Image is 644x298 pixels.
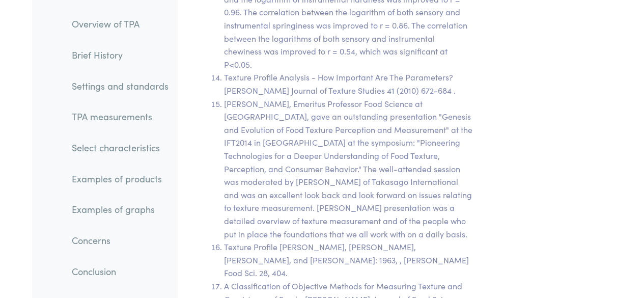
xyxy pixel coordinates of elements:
[64,167,177,191] a: Examples of products
[224,240,473,280] li: Texture Profile [PERSON_NAME], [PERSON_NAME], [PERSON_NAME], and [PERSON_NAME]: 1963, , [PERSON_N...
[224,71,473,97] li: Texture Profile Analysis - How Important Are The Parameters? [PERSON_NAME] Journal of Texture Stu...
[64,74,177,97] a: Settings and standards
[64,229,177,252] a: Concerns
[64,12,177,36] a: Overview of TPA
[64,136,177,159] a: Select characteristics
[224,97,473,241] li: [PERSON_NAME], Emeritus Professor Food Science at [GEOGRAPHIC_DATA], gave an outstanding presenta...
[64,43,177,67] a: Brief History
[64,105,177,128] a: TPA measurements
[64,260,177,283] a: Conclusion
[64,198,177,221] a: Examples of graphs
